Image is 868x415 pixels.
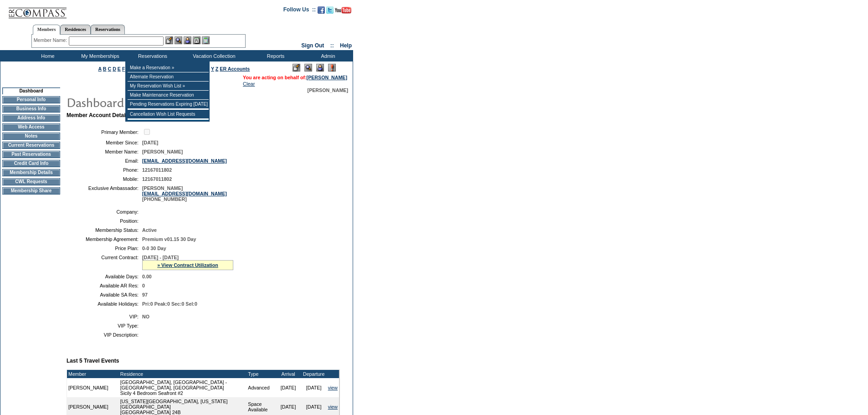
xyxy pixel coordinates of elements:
[243,75,347,80] span: You are acting on behalf of:
[34,36,69,44] div: Member Name:
[142,301,197,307] span: Pri:0 Peak:0 Sec:0 Sel:0
[330,42,334,49] span: ::
[119,378,247,397] td: [GEOGRAPHIC_DATA], [GEOGRAPHIC_DATA] - [GEOGRAPHIC_DATA], [GEOGRAPHIC_DATA] Sicily 4 Bedroom Seaf...
[70,185,139,202] td: Exclusive Ambassador:
[128,63,209,72] td: Make a Reservation »
[328,404,338,410] a: view
[21,50,73,61] td: Home
[335,9,351,15] a: Subscribe to our YouTube Channel
[178,50,248,61] td: Vacation Collection
[70,314,139,319] td: VIP:
[276,370,301,378] td: Arrival
[66,93,248,111] img: pgTtlDashboard.gif
[165,36,173,44] img: b_edit.gif
[2,160,60,167] td: Credit Card Info
[2,105,60,113] td: Business Info
[70,246,139,251] td: Price Plan:
[276,378,301,397] td: [DATE]
[128,100,209,109] td: Pending Reservations Expiring [DATE]
[70,283,139,288] td: Available AR Res:
[91,25,125,34] a: Reservations
[142,246,166,251] span: 0-0 30 Day
[128,82,209,91] td: My Reservation Wish List »
[247,378,275,397] td: Advanced
[128,91,209,100] td: Make Maintenance Reservation
[128,110,209,119] td: Cancellation Wish List Requests
[2,142,60,149] td: Current Reservations
[70,255,139,270] td: Current Contract:
[70,227,139,233] td: Membership Status:
[193,36,200,44] img: Reservations
[142,255,179,260] span: [DATE] - [DATE]
[125,50,178,61] td: Reservations
[316,64,324,72] img: Impersonate
[2,87,60,94] td: Dashboard
[2,114,60,122] td: Address Info
[142,158,227,164] a: [EMAIL_ADDRESS][DOMAIN_NAME]
[326,9,334,15] a: Follow us on Twitter
[67,370,119,378] td: Member
[142,185,227,202] span: [PERSON_NAME] [PHONE_NUMBER]
[113,66,116,72] a: D
[202,36,210,44] img: b_calculator.gif
[301,50,353,61] td: Admin
[73,50,125,61] td: My Memberships
[326,6,334,14] img: Follow us on Twitter
[2,123,60,131] td: Web Access
[247,370,275,378] td: Type
[122,66,125,72] a: F
[2,133,60,140] td: Notes
[175,36,182,44] img: View
[70,236,139,242] td: Membership Agreement:
[118,66,121,72] a: E
[60,25,91,34] a: Residences
[184,36,191,44] img: Impersonate
[340,42,352,49] a: Help
[70,176,139,182] td: Mobile:
[301,42,324,49] a: Sign Out
[70,332,139,338] td: VIP Description:
[142,176,172,182] span: 12167011802
[2,96,60,103] td: Personal Info
[119,370,247,378] td: Residence
[142,292,148,297] span: 97
[2,151,60,158] td: Past Reservations
[308,87,348,93] span: [PERSON_NAME]
[70,158,139,164] td: Email:
[142,283,145,288] span: 0
[70,149,139,154] td: Member Name:
[70,292,139,297] td: Available SA Res:
[216,66,219,72] a: Z
[2,178,60,185] td: CWL Requests
[142,274,152,279] span: 0.00
[70,323,139,328] td: VIP Type:
[293,64,300,72] img: Edit Mode
[70,301,139,307] td: Available Holidays:
[70,209,139,215] td: Company:
[108,66,111,72] a: C
[67,378,119,397] td: [PERSON_NAME]
[2,169,60,176] td: Membership Details
[211,66,214,72] a: Y
[70,167,139,173] td: Phone:
[67,358,119,364] b: Last 5 Travel Events
[98,66,102,72] a: A
[328,385,338,390] a: view
[220,66,250,72] a: ER Accounts
[243,81,255,87] a: Clear
[142,227,157,233] span: Active
[70,128,139,136] td: Primary Member:
[283,5,316,16] td: Follow Us ::
[328,64,336,72] img: Log Concern/Member Elevation
[142,191,227,196] a: [EMAIL_ADDRESS][DOMAIN_NAME]
[33,25,61,35] a: Members
[142,167,172,173] span: 12167011802
[70,218,139,224] td: Position:
[248,50,301,61] td: Reports
[301,370,327,378] td: Departure
[142,149,183,154] span: [PERSON_NAME]
[157,262,218,268] a: » View Contract Utilization
[67,112,130,118] b: Member Account Details
[128,72,209,82] td: Alternate Reservation
[142,314,149,319] span: NO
